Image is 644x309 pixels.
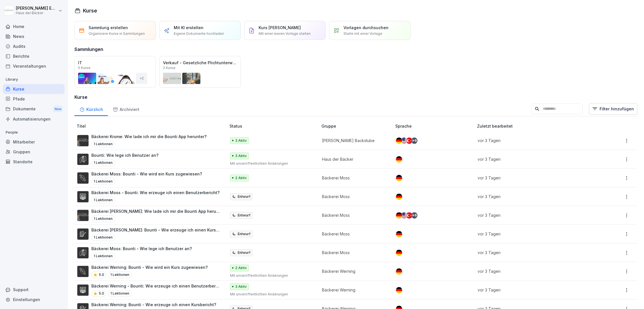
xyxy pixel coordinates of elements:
a: Berichte [3,51,65,61]
p: Bäckerei Moss [322,194,387,199]
p: Mit unveröffentlichten Änderungen [230,292,312,297]
a: Verkauf - Gesetzliche Plichtunterweisungen2 Kurse [159,56,241,88]
img: y3z3y63wcjyhx73x8wr5r0l3.png [77,247,89,258]
p: Entwurf [238,231,250,237]
p: Bäckerei [PERSON_NAME]: Bounti - Wie erzeuge ich einen Kursbericht? [91,227,220,233]
img: de.svg [396,212,402,218]
p: 3 Aktiv [235,153,247,158]
p: 1 Lektionen [91,197,115,203]
h3: Sammlungen [74,46,103,53]
p: IT [78,60,152,66]
p: Bäckerei Moss [322,231,387,237]
p: 5.0 [99,272,104,277]
a: Veranstaltungen [3,61,65,71]
p: 2 Aktiv [235,265,247,271]
p: [PERSON_NAME] Ehlerding [16,6,57,11]
p: vor 3 Tagen [478,268,590,274]
p: Bäckerei Krome: Wie lade ich mir die Bounti App herunter? [91,134,207,140]
p: vor 3 Tagen [478,156,590,162]
p: Mit unveröffentlichten Änderungen [230,273,312,278]
p: Bounti: Wie lege ich Benutzer an? [91,152,158,158]
p: Mit einer leeren Vorlage starten [259,31,311,36]
img: de.svg [396,156,402,162]
a: Standorte [3,157,65,167]
img: us.svg [401,212,407,218]
p: Entwurf [238,213,250,218]
p: Titel [77,123,227,129]
a: IT5 Kurse+2 [74,56,156,88]
p: 1 Lektionen [91,215,115,222]
p: 3 Aktiv [235,284,247,289]
img: de.svg [396,287,402,293]
img: de.svg [396,268,402,274]
p: Starte mit einer Vorlage [344,31,382,36]
p: Bäckerei Moss [322,250,387,256]
p: Zuletzt bearbeitet [477,123,596,129]
img: de.svg [396,138,402,144]
a: Kürzlich [74,102,108,116]
p: Mit KI erstellen [174,25,203,31]
div: New [53,106,63,112]
a: Automatisierungen [3,114,65,124]
p: 2 Kurse [163,66,175,70]
p: Bäckerei [PERSON_NAME]: Wie lade ich mir die Bounti App herunter? [91,208,220,214]
p: Sammlung erstellen [89,25,128,31]
p: Sprache [395,123,475,129]
p: 1 Lektionen [108,271,132,278]
a: Kurse [3,84,65,94]
p: [PERSON_NAME] Backstube [322,138,387,143]
div: News [3,31,65,41]
a: Gruppen [3,147,65,157]
p: Bäckerei Werning - Bounti: Wie erzeuge ich einen Benutzerbericht? [91,283,220,289]
img: tr.svg [406,212,412,218]
p: Eigene Dokumente hochladen [174,31,224,36]
p: Entwurf [238,194,250,199]
p: Library [3,75,65,84]
p: 2 Aktiv [235,175,247,181]
img: us.svg [401,138,407,144]
div: + 2 [136,73,147,84]
p: Status [229,123,319,129]
p: 5 Kurse [78,66,91,70]
img: de.svg [396,194,402,200]
p: Gruppe [321,123,393,129]
p: 1 Lektionen [91,178,115,185]
p: Mit unveröffentlichten Änderungen [230,161,312,166]
img: pkjk7b66iy5o0dy6bqgs99sq.png [77,172,89,184]
a: Einstellungen [3,295,65,304]
div: + 6 [411,212,417,218]
p: Haus der Bäcker [322,156,387,162]
p: vor 3 Tagen [478,175,590,181]
img: h0ir0warzjvm1vzjfykkf11s.png [77,191,89,202]
a: Pfade [3,94,65,104]
img: pkjk7b66iy5o0dy6bqgs99sq.png [77,266,89,277]
p: 1 Lektionen [91,141,115,147]
p: 1 Lektionen [91,159,115,166]
h1: Kurse [83,7,97,14]
p: vor 3 Tagen [478,287,590,293]
p: People [3,128,65,137]
img: s78w77shk91l4aeybtorc9h7.png [77,210,89,221]
a: Audits [3,41,65,51]
p: vor 3 Tagen [478,194,590,199]
p: Bäckerei Werning: Bounti - Wie wird ein Kurs zugewiesen? [91,264,208,270]
img: yv9h8086xynjfnu9qnkzu07k.png [77,228,89,240]
p: Haus der Bäcker [16,11,57,15]
div: Home [3,22,65,31]
img: tr.svg [406,138,412,144]
p: vor 3 Tagen [478,250,590,256]
p: 1 Lektionen [91,234,115,241]
p: Bäckerei Werning [322,268,387,274]
p: Organisiere Kurse in Sammlungen [89,31,145,36]
div: Mitarbeiter [3,137,65,147]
